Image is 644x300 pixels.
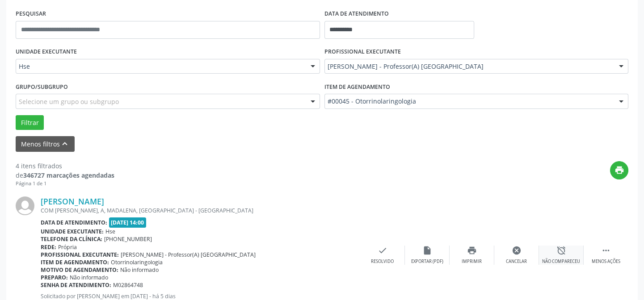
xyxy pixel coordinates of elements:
[41,219,107,226] b: Data de atendimento:
[41,266,118,274] b: Motivo de agendamento:
[120,266,159,274] span: Não informado
[41,258,109,266] b: Item de agendamento:
[512,246,522,255] i: cancel
[60,139,70,149] i: keyboard_arrow_up
[324,80,390,94] label: Item de agendamento
[610,161,628,179] button: Imprimir lista
[16,161,114,171] div: 4 itens filtrados
[41,243,56,251] b: Rede:
[16,45,77,59] label: UNIDADE EXECUTANTE
[104,235,152,243] span: [PHONE_NUMBER]
[16,7,46,21] label: PESQUISAR
[16,171,114,180] div: de
[23,171,114,179] strong: 346727 marcações agendadas
[324,45,401,59] label: PROFISSIONAL EXECUTANTE
[113,281,143,289] span: M02864748
[324,7,389,21] label: DATA DE ATENDIMENTO
[328,97,610,106] span: #00045 - Otorrinolaringologia
[19,97,119,106] span: Selecione um grupo ou subgrupo
[16,136,75,152] button: Menos filtros
[371,258,394,265] div: Resolvido
[111,258,163,266] span: Otorrinolaringologia
[70,274,108,281] span: Não informado
[601,246,611,255] i: 
[615,165,624,175] i: print
[411,258,443,265] div: Exportar (PDF)
[16,180,114,187] div: Página 1 de 1
[41,274,68,281] b: Preparo:
[422,246,432,255] i: insert_drive_file
[467,246,477,255] i: print
[58,243,77,251] span: Própria
[121,251,256,258] span: [PERSON_NAME] - Professor(A) [GEOGRAPHIC_DATA]
[105,228,115,235] span: Hse
[41,251,119,258] b: Profissional executante:
[41,228,104,235] b: Unidade executante:
[542,258,580,265] div: Não compareceu
[556,246,566,255] i: alarm_off
[41,196,104,206] a: [PERSON_NAME]
[41,207,360,214] div: COM [PERSON_NAME], A, MADALENA, [GEOGRAPHIC_DATA] - [GEOGRAPHIC_DATA]
[592,258,620,265] div: Menos ações
[506,258,527,265] div: Cancelar
[19,62,302,71] span: Hse
[16,80,68,94] label: Grupo/Subgrupo
[328,62,610,71] span: [PERSON_NAME] - Professor(A) [GEOGRAPHIC_DATA]
[16,115,44,130] button: Filtrar
[109,217,147,228] span: [DATE] 14:00
[378,246,387,255] i: check
[462,258,482,265] div: Imprimir
[16,196,34,215] img: img
[41,235,102,243] b: Telefone da clínica:
[41,281,111,289] b: Senha de atendimento:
